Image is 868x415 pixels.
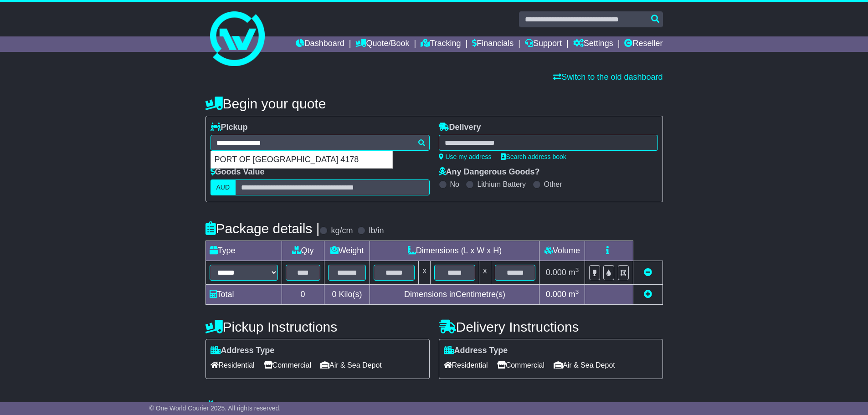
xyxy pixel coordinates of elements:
h4: Begin your quote [205,96,663,111]
h4: Package details | [205,221,320,236]
td: Qty [282,241,324,261]
span: 0.000 [546,268,566,277]
label: Goods Value [211,167,265,177]
label: Other [544,180,562,189]
label: No [450,180,459,189]
sup: 3 [575,266,579,273]
span: Commercial [497,358,544,372]
a: Reseller [624,36,663,52]
h4: Warranty & Insurance [205,400,663,415]
td: Weight [324,241,370,261]
td: Total [205,285,282,305]
label: lb/in [369,226,384,236]
td: x [479,261,491,285]
typeahead: Please provide city [211,135,430,151]
span: m [569,268,579,277]
td: Kilo(s) [324,285,370,305]
span: Residential [444,358,488,372]
td: Type [205,241,282,261]
td: Dimensions in Centimetre(s) [370,285,539,305]
span: Residential [211,358,255,372]
a: Dashboard [296,36,344,52]
a: Quote/Book [355,36,409,52]
label: Any Dangerous Goods? [439,167,540,177]
label: Address Type [444,346,508,356]
span: Air & Sea Depot [554,358,615,372]
span: m [569,290,579,299]
h4: Delivery Instructions [439,319,663,334]
span: 0 [332,290,336,299]
span: Commercial [264,358,311,372]
a: Add new item [644,290,652,299]
label: kg/cm [331,226,353,236]
div: PORT OF [GEOGRAPHIC_DATA] 4178 [211,151,392,169]
td: Dimensions (L x W x H) [370,241,539,261]
td: Volume [539,241,585,261]
span: 0.000 [546,290,566,299]
a: Use my address [439,153,492,160]
a: Search address book [501,153,566,160]
td: x [419,261,431,285]
label: Address Type [211,346,275,356]
sup: 3 [575,288,579,295]
label: Pickup [211,123,248,133]
a: Settings [573,36,613,52]
a: Switch to the old dashboard [553,72,663,82]
label: Lithium Battery [477,180,526,189]
h4: Pickup Instructions [205,319,430,334]
a: Financials [472,36,514,52]
label: AUD [211,179,236,195]
a: Tracking [421,36,461,52]
a: Remove this item [644,268,652,277]
span: © One World Courier 2025. All rights reserved. [149,405,281,412]
td: 0 [282,285,324,305]
a: Support [525,36,562,52]
span: Air & Sea Depot [320,358,382,372]
label: Delivery [439,123,481,133]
